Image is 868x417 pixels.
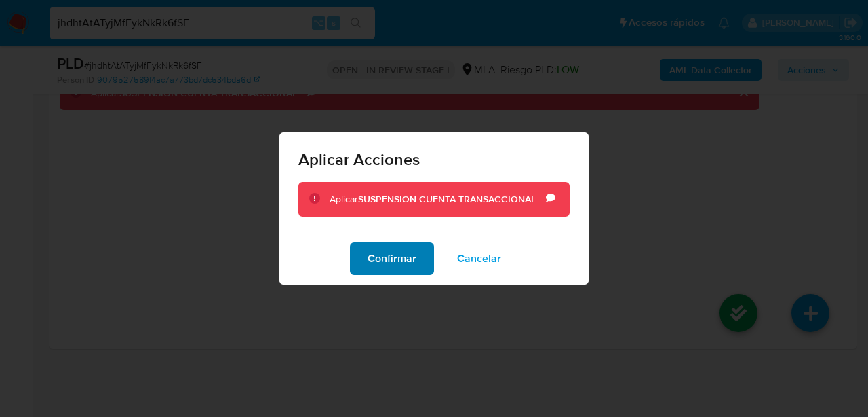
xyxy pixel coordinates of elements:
[457,244,501,274] span: Cancelar
[350,242,434,275] button: Confirmar
[439,242,519,275] button: Cancelar
[298,151,570,168] span: Aplicar Acciones
[368,244,416,274] span: Confirmar
[330,193,546,206] div: Aplicar
[358,192,536,206] b: SUSPENSION CUENTA TRANSACCIONAL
